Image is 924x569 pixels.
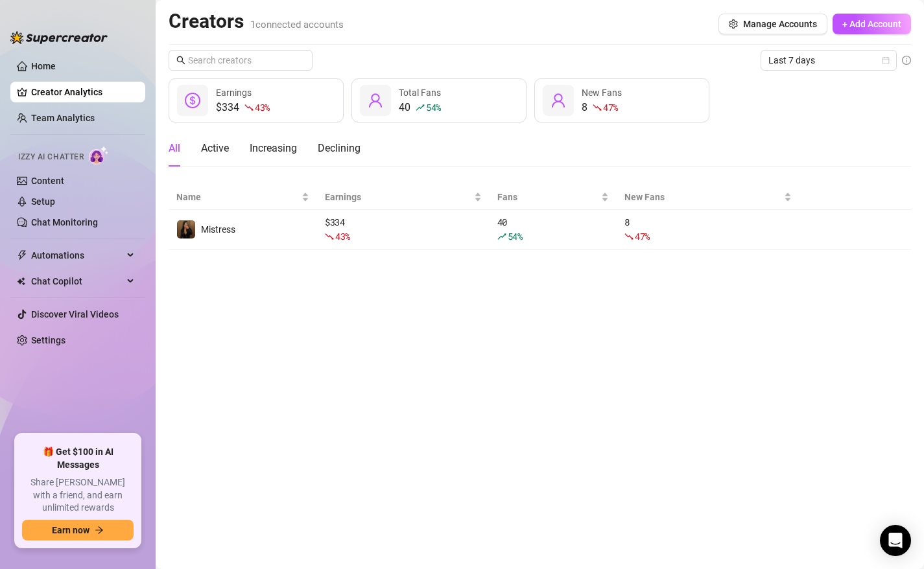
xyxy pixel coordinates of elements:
span: Mistress [201,224,235,235]
input: Search creators [188,53,294,67]
span: thunderbolt [17,250,27,261]
span: search [176,56,185,65]
span: + Add Account [842,19,901,29]
div: Active [201,141,229,156]
img: Mistress [177,220,195,238]
span: Total Fans [399,87,441,98]
div: Declining [318,141,361,156]
span: 1 connected accounts [250,19,344,30]
div: Increasing [250,141,297,156]
span: Fans [497,190,598,204]
span: dollar-circle [185,93,200,108]
a: Creator Analytics [31,82,135,102]
span: fall [244,103,254,112]
span: 43 % [335,230,350,242]
span: 47 % [635,230,650,242]
a: Settings [31,335,65,345]
button: + Add Account [833,14,911,34]
div: 8 [624,215,792,244]
div: 40 [399,100,441,115]
span: 🎁 Get $100 in AI Messages [22,446,134,471]
span: Name [176,190,299,204]
span: Earn now [52,525,89,535]
a: Home [31,61,56,71]
div: 40 [497,215,609,244]
div: $ 334 [325,215,482,244]
th: Earnings [317,185,490,210]
span: 54 % [508,230,523,242]
span: calendar [882,56,890,64]
h2: Creators [169,9,344,34]
span: Manage Accounts [743,19,817,29]
th: New Fans [617,185,800,210]
span: New Fans [582,87,622,98]
img: AI Chatter [89,146,109,165]
div: All [169,141,180,156]
span: Automations [31,245,123,266]
span: Izzy AI Chatter [18,151,84,163]
th: Name [169,185,317,210]
th: Fans [490,185,617,210]
span: rise [416,103,425,112]
span: fall [593,103,602,112]
span: 54 % [426,101,441,113]
span: fall [325,232,334,241]
span: setting [729,19,738,29]
a: Team Analytics [31,113,95,123]
div: $334 [216,100,270,115]
a: Content [31,176,64,186]
a: Setup [31,196,55,207]
span: info-circle [902,56,911,65]
span: Earnings [216,87,252,98]
img: Chat Copilot [17,277,25,286]
div: Open Intercom Messenger [880,525,911,556]
span: rise [497,232,506,241]
span: New Fans [624,190,781,204]
span: Chat Copilot [31,271,123,292]
span: arrow-right [95,526,104,535]
span: Share [PERSON_NAME] with a friend, and earn unlimited rewards [22,476,134,515]
span: Last 7 days [768,51,889,70]
div: 8 [582,100,622,115]
button: Manage Accounts [718,14,827,34]
span: user [551,93,566,108]
span: Earnings [325,190,471,204]
span: 43 % [255,101,270,113]
span: 47 % [603,101,618,113]
span: fall [624,232,634,241]
a: Discover Viral Videos [31,309,119,319]
span: user [368,93,383,108]
img: logo-BBDzfeDw.svg [10,31,108,44]
a: Chat Monitoring [31,217,98,227]
button: Earn nowarrow-right [22,520,134,540]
